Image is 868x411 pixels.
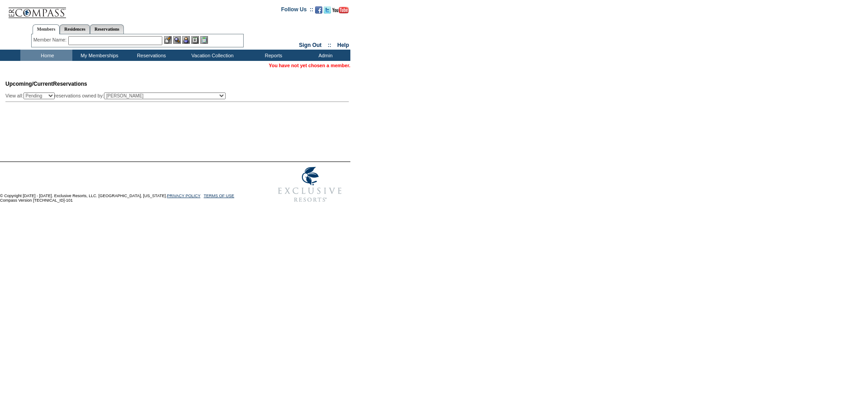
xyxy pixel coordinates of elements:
[72,50,124,61] td: My Memberships
[246,50,298,61] td: Reports
[33,36,68,44] div: Member Name:
[176,50,246,61] td: Vacation Collection
[332,9,349,14] a: Subscribe to our YouTube Channel
[299,42,321,48] a: Sign Out
[5,81,87,87] span: Reservations
[269,63,350,68] span: You have not yet chosen a member.
[337,42,349,48] a: Help
[5,81,53,87] span: Upcoming/Current
[33,24,60,34] a: Members
[298,50,350,61] td: Admin
[269,162,350,207] img: Exclusive Resorts
[324,9,331,14] a: Follow us on Twitter
[164,36,172,44] img: b_edit.gif
[20,50,72,61] td: Home
[281,5,313,16] td: Follow Us ::
[332,7,349,14] img: Subscribe to our YouTube Channel
[60,24,90,34] a: Residences
[124,50,176,61] td: Reservations
[204,194,235,198] a: TERMS OF USE
[182,36,190,44] img: Impersonate
[191,36,199,44] img: Reservations
[5,92,230,99] div: View all: reservations owned by:
[90,24,124,34] a: Reservations
[328,42,331,48] span: ::
[324,6,331,14] img: Follow us on Twitter
[315,6,322,14] img: Become our fan on Facebook
[173,36,181,44] img: View
[200,36,208,44] img: b_calculator.gif
[315,9,322,14] a: Become our fan on Facebook
[167,194,200,198] a: PRIVACY POLICY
